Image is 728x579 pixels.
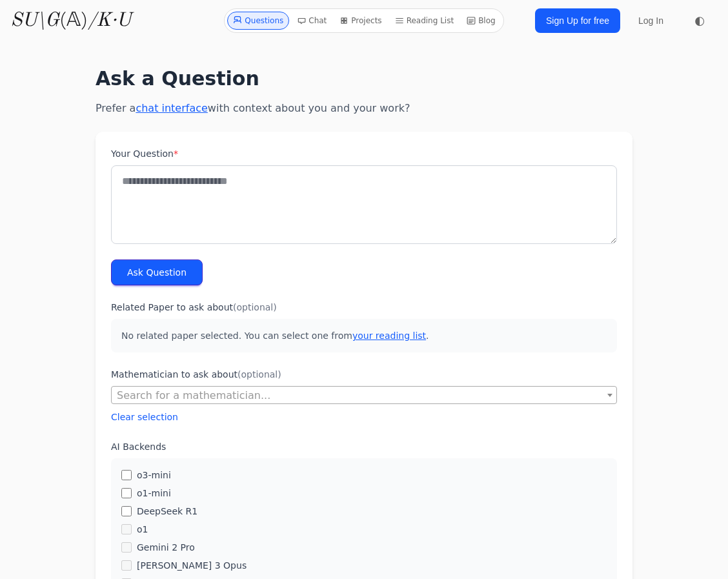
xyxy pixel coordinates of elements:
[238,369,281,380] span: (optional)
[137,541,195,554] label: Gemini 2 Pro
[112,387,616,405] span: Search for a mathematician...
[88,11,131,30] i: /K·U
[694,15,705,26] span: ◐
[137,469,171,482] label: o3-mini
[535,8,620,33] a: Sign Up for free
[631,9,671,32] a: Log In
[334,12,387,30] a: Projects
[352,330,426,341] a: your reading list
[390,12,460,30] a: Reading List
[111,259,203,285] button: Ask Question
[227,12,289,30] a: Questions
[111,319,617,352] p: No related paper selected. You can select one from .
[137,505,197,518] label: DeepSeek R1
[111,440,617,453] label: AI Backends
[137,559,247,572] label: [PERSON_NAME] 3 Opus
[96,101,632,116] p: Prefer a with context about you and your work?
[461,12,501,30] a: Blog
[10,9,131,32] a: SU\G(𝔸)/K·U
[111,301,617,314] label: Related Paper to ask about
[117,389,270,401] span: Search for a mathematician...
[136,102,207,114] a: chat interface
[111,368,617,381] label: Mathematician to ask about
[111,147,617,160] label: Your Question
[233,302,277,312] span: (optional)
[292,12,332,30] a: Chat
[137,487,171,500] label: o1-mini
[137,523,148,536] label: o1
[687,8,713,34] button: ◐
[111,411,178,423] button: Clear selection
[10,11,59,30] i: SU\G
[111,386,617,404] span: Search for a mathematician...
[96,67,632,90] h1: Ask a Question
